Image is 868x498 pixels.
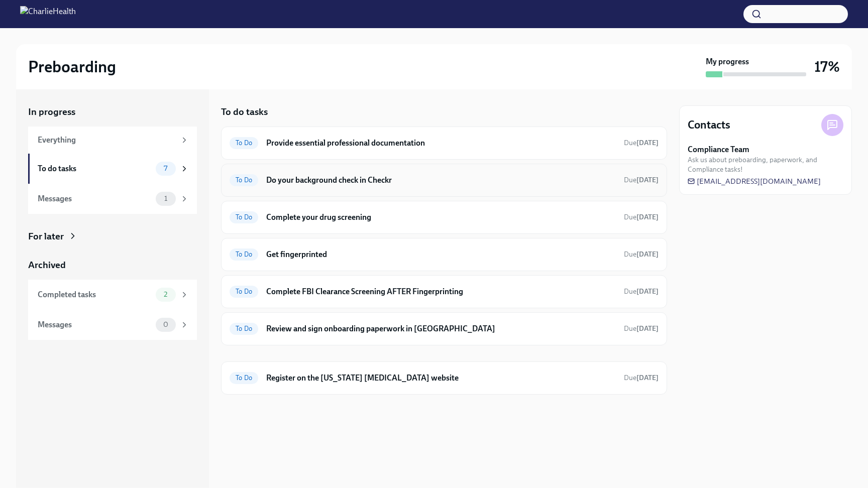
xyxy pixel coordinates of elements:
h6: Review and sign onboarding paperwork in [GEOGRAPHIC_DATA] [266,323,616,334]
h6: Register on the [US_STATE] [MEDICAL_DATA] website [266,372,616,384]
span: 7 [158,165,173,172]
span: Due [624,213,659,221]
h2: Preboarding [28,57,116,77]
h6: Get fingerprinted [266,249,616,260]
span: August 31st, 2025 09:00 [624,138,659,148]
span: August 28th, 2025 09:00 [624,373,659,383]
a: To DoComplete your drug screeningDue[DATE] [230,209,659,225]
a: Completed tasks2 [28,280,197,310]
span: 2 [158,291,173,298]
a: To DoRegister on the [US_STATE] [MEDICAL_DATA] websiteDue[DATE] [230,370,659,386]
span: To Do [230,288,258,295]
span: Ask us about preboarding, paperwork, and Compliance tasks! [688,155,843,174]
h5: To do tasks [221,105,268,118]
span: 0 [157,321,174,328]
h6: Complete your drug screening [266,212,616,223]
strong: [DATE] [636,213,659,221]
h3: 17% [814,58,840,76]
span: Due [624,287,659,296]
a: Archived [28,259,197,272]
strong: [DATE] [636,139,659,147]
a: Messages0 [28,310,197,340]
div: To do tasks [38,163,152,174]
span: September 4th, 2025 09:00 [624,287,659,296]
a: To DoComplete FBI Clearance Screening AFTER FingerprintingDue[DATE] [230,284,659,300]
div: Messages [38,319,152,330]
span: To Do [230,374,258,382]
a: To DoDo your background check in CheckrDue[DATE] [230,172,659,188]
img: CharlieHealth [20,6,76,22]
a: Messages1 [28,184,197,214]
span: To Do [230,139,258,147]
span: Due [624,374,659,382]
h4: Contacts [688,117,730,133]
span: To Do [230,176,258,184]
span: September 1st, 2025 09:00 [624,250,659,259]
a: For later [28,230,197,243]
strong: My progress [706,56,749,67]
a: Everything [28,127,197,154]
a: To DoReview and sign onboarding paperwork in [GEOGRAPHIC_DATA]Due[DATE] [230,321,659,337]
span: Due [624,324,659,333]
strong: Compliance Team [688,144,749,155]
div: Everything [38,135,176,146]
h6: Do your background check in Checkr [266,175,616,186]
strong: [DATE] [636,374,659,382]
span: To Do [230,251,258,258]
strong: [DATE] [636,324,659,333]
span: Due [624,139,659,147]
strong: [DATE] [636,176,659,184]
span: To Do [230,213,258,221]
a: To DoProvide essential professional documentationDue[DATE] [230,135,659,151]
span: To Do [230,325,258,332]
strong: [DATE] [636,250,659,259]
span: Due [624,176,659,184]
div: Messages [38,193,152,204]
span: 1 [158,195,173,202]
span: Due [624,250,659,259]
span: August 28th, 2025 09:00 [624,175,659,185]
h6: Provide essential professional documentation [266,138,616,149]
a: To do tasks7 [28,154,197,184]
a: [EMAIL_ADDRESS][DOMAIN_NAME] [688,176,821,186]
strong: [DATE] [636,287,659,296]
span: September 4th, 2025 09:00 [624,324,659,333]
div: Completed tasks [38,289,152,300]
div: For later [28,230,64,243]
span: September 1st, 2025 09:00 [624,212,659,222]
a: To DoGet fingerprintedDue[DATE] [230,246,659,263]
h6: Complete FBI Clearance Screening AFTER Fingerprinting [266,286,616,297]
a: In progress [28,105,197,118]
